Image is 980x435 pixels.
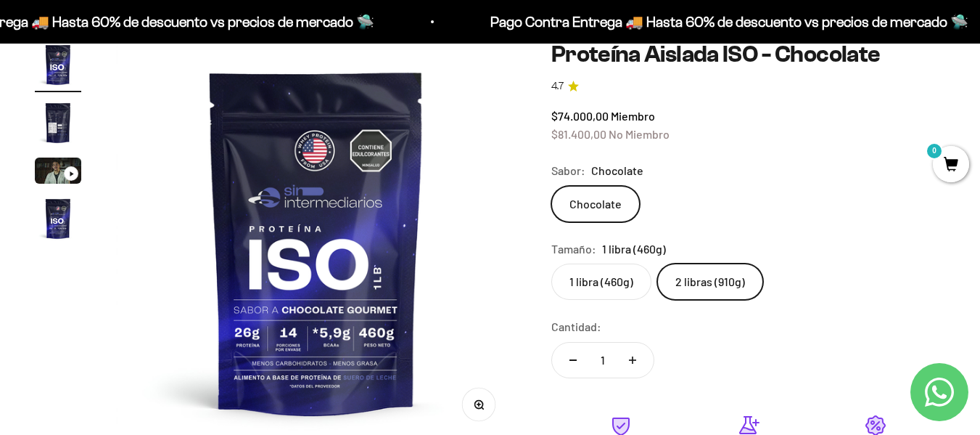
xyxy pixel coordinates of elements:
label: Cantidad: [551,317,601,336]
span: $81.400,00 [551,127,606,141]
button: Reducir cantidad [552,343,594,378]
mark: 0 [926,142,943,160]
span: 1 libra (460g) [602,240,666,259]
a: 4.74.7 de 5.0 estrellas [551,78,945,94]
legend: Tamaño: [551,240,596,259]
h1: Proteína Aislada ISO - Chocolate [551,41,945,67]
button: Ir al artículo 2 [35,99,81,150]
legend: Sabor: [551,161,585,180]
img: Proteína Aislada ISO - Chocolate [35,41,81,88]
a: 0 [933,158,969,174]
button: Ir al artículo 4 [35,195,81,246]
button: Ir al artículo 1 [35,41,81,92]
span: No Miembro [609,127,670,141]
span: $74.000,00 [551,109,609,123]
button: Ir al artículo 3 [35,158,81,188]
span: Miembro [611,109,655,123]
img: Proteína Aislada ISO - Chocolate [35,195,81,242]
span: Chocolate [591,161,643,180]
span: 4.7 [551,78,564,94]
img: Proteína Aislada ISO - Chocolate [35,99,81,146]
p: Pago Contra Entrega 🚚 Hasta 60% de descuento vs precios de mercado 🛸 [485,10,963,33]
button: Aumentar cantidad [612,343,654,378]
